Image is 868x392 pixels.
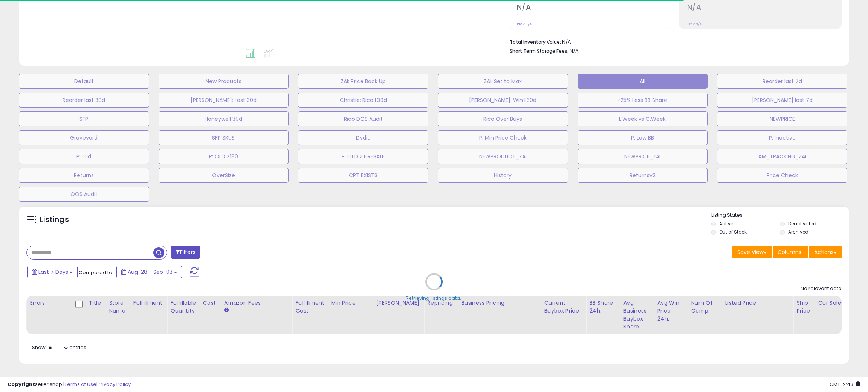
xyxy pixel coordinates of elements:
button: All [578,74,708,89]
button: Honeywell 30d [159,111,289,126]
button: Dydio [298,130,428,145]
button: L.Week vs C.Week [578,111,708,126]
button: P: OLD > FIRESALE [298,149,428,164]
button: >25% Less BB Share [578,93,708,108]
div: seller snap | | [8,381,131,388]
small: Prev: N/A [687,22,702,26]
button: ZAI: Set to Max [438,74,568,89]
button: ZAI: Price Back Up [298,74,428,89]
button: NEWPRICE [717,111,847,126]
button: NEWPRICE_ZAI [578,149,708,164]
button: OverSize [159,168,289,183]
b: Short Term Storage Fees: [510,48,568,54]
span: 2025-09-11 12:43 GMT [830,381,860,388]
button: SFP [19,111,149,126]
div: Retrieving listings data.. [406,295,462,302]
h2: N/A [517,3,671,13]
a: Privacy Policy [98,381,131,388]
button: Default [19,74,149,89]
button: P: Low BB [578,130,708,145]
button: P: Old [19,149,149,164]
button: P: Inactive [717,130,847,145]
button: Returnsv2 [578,168,708,183]
button: Rico DOS Audit [298,111,428,126]
button: OOS Audit [19,187,149,202]
button: Graveyard [19,130,149,145]
button: History [438,168,568,183]
button: [PERSON_NAME] last 7d [717,93,847,108]
button: [PERSON_NAME]: Win L30d [438,93,568,108]
button: New Products [159,74,289,89]
button: Reorder last 7d [717,74,847,89]
button: [PERSON_NAME]: Last 30d [159,93,289,108]
small: Prev: N/A [517,22,532,26]
button: Returns [19,168,149,183]
button: P: Min Price Check [438,130,568,145]
button: Reorder last 30d [19,93,149,108]
b: Total Inventory Value: [510,39,561,45]
button: Christie: Rico L30d [298,93,428,108]
button: NEWPRODUCT_ZAI [438,149,568,164]
button: SFP SKUS [159,130,289,145]
h2: N/A [687,3,841,13]
span: N/A [570,47,579,55]
button: Rico Over Buys [438,111,568,126]
button: P: OLD >180 [159,149,289,164]
button: Price Check [717,168,847,183]
li: N/A [510,37,836,46]
a: Terms of Use [64,381,96,388]
button: CPT EXISTS [298,168,428,183]
button: AM_TRACKING_ZAI [717,149,847,164]
strong: Copyright [8,381,35,388]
